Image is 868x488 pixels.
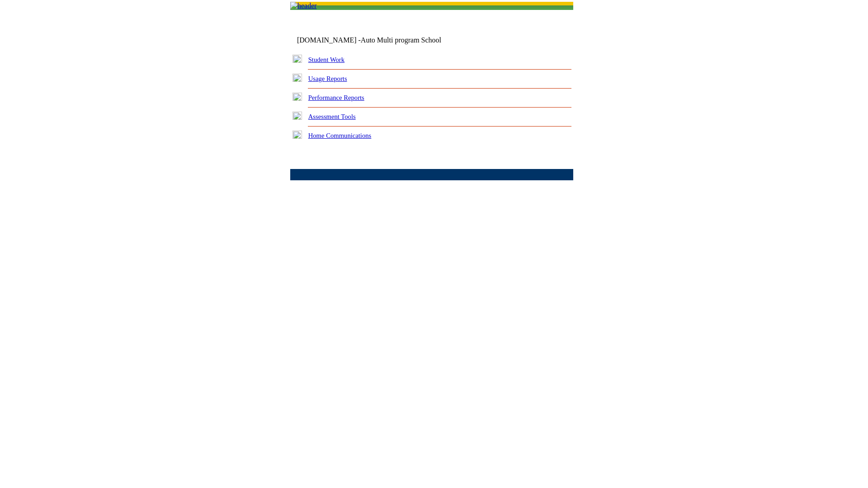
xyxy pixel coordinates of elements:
[292,93,302,101] img: plus.gif
[292,74,302,82] img: plus.gif
[292,55,302,63] img: plus.gif
[297,36,463,44] td: [DOMAIN_NAME] -
[292,112,302,120] img: plus.gif
[308,56,344,63] a: Student Work
[308,94,364,101] a: Performance Reports
[361,36,441,44] nobr: Auto Multi program School
[308,132,372,139] a: Home Communications
[290,2,317,10] img: header
[308,113,356,120] a: Assessment Tools
[308,75,347,82] a: Usage Reports
[292,131,302,139] img: plus.gif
